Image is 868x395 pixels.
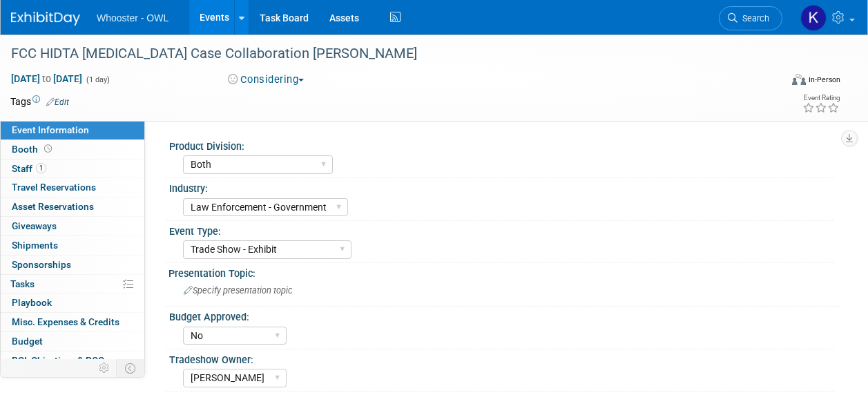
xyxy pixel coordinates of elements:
a: Tasks [1,275,144,293]
span: Misc. Expenses & Credits [12,316,119,327]
a: Travel Reservations [1,178,144,197]
div: Event Format [720,72,840,93]
a: Event Information [1,121,144,139]
span: 1 [36,163,46,173]
div: Industry: [169,178,834,195]
a: Misc. Expenses & Credits [1,313,144,331]
button: Considering [223,73,309,87]
a: Asset Reservations [1,197,144,216]
a: Booth [1,140,144,159]
div: Event Type: [169,221,834,238]
td: Toggle Event Tabs [117,359,145,377]
div: FCC HIDTA [MEDICAL_DATA] Case Collaboration [PERSON_NAME] [6,41,769,66]
a: Sponsorships [1,256,144,274]
img: Kamila Castaneda [800,5,827,31]
span: Asset Reservations [12,201,94,212]
div: In-Person [808,75,840,85]
a: Giveaways [1,217,144,235]
div: Budget Approved: [169,307,834,324]
span: Search [737,13,769,23]
span: Whooster - OWL [97,12,168,23]
img: Format-Inperson.png [792,74,806,85]
span: ROI, Objectives & ROO [12,355,104,366]
span: Travel Reservations [12,182,96,193]
span: [DATE] [DATE] [10,73,83,85]
img: ExhibitDay [11,12,80,26]
span: Budget [12,336,43,347]
span: (1 day) [85,75,110,84]
a: Shipments [1,236,144,255]
a: Playbook [1,293,144,312]
a: ROI, Objectives & ROO [1,351,144,370]
span: Shipments [12,240,58,251]
a: Search [719,6,782,30]
div: Tradeshow Owner: [169,349,834,367]
div: Presentation Topic: [168,263,840,280]
span: Sponsorships [12,259,71,270]
span: Playbook [12,297,52,308]
div: Event Rating [802,95,840,102]
span: Tasks [10,278,35,289]
td: Personalize Event Tab Strip [93,359,117,377]
span: to [40,73,53,84]
a: Edit [46,97,69,107]
span: Giveaways [12,220,57,231]
span: Specify presentation topic [184,285,293,296]
td: Tags [10,95,69,108]
div: Product Division: [169,136,834,153]
span: Staff [12,163,46,174]
span: Booth not reserved yet [41,144,55,154]
a: Budget [1,332,144,351]
a: Staff1 [1,160,144,178]
span: Booth [12,144,55,155]
span: Event Information [12,124,89,135]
